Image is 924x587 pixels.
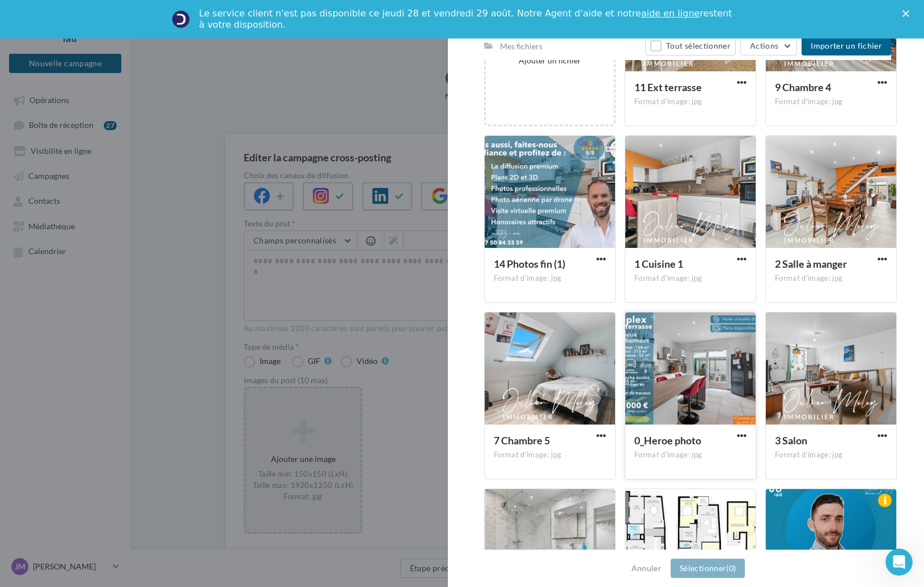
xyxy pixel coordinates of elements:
div: Format d'image: jpg [494,273,606,284]
button: Annuler [627,562,666,575]
div: Format d'image: jpg [634,450,747,460]
span: 11 Ext terrasse [634,81,702,93]
div: Format d'image: jpg [775,97,887,107]
div: Format d'image: jpg [775,273,887,284]
div: Format d'image: jpg [775,450,887,460]
button: Actions [740,36,797,55]
span: 14 Photos fin (1) [494,258,565,270]
span: 3 Salon [775,434,807,447]
div: Format d'image: jpg [634,273,747,284]
button: Tout sélectionner [645,36,736,55]
span: Importer un fichier [811,41,882,50]
div: Le service client n'est pas disponible ce jeudi 28 et vendredi 29 août. Notre Agent d'aide et not... [199,8,734,31]
div: Mes fichiers [500,41,542,52]
span: 1 Cuisine 1 [634,258,683,270]
button: Sélectionner(0) [671,559,745,578]
div: Format d'image: jpg [494,450,606,460]
div: Ajouter un fichier [490,55,609,66]
span: 0_Heroe photo [634,434,701,447]
iframe: Intercom live chat [885,549,913,576]
span: 2 Salle à manger [775,258,847,270]
a: aide en ligne [641,8,700,19]
span: 9 Chambre 4 [775,81,831,93]
img: Profile image for Service-Client [172,10,190,28]
div: Format d'image: jpg [634,97,747,107]
span: 7 Chambre 5 [494,434,550,447]
span: Actions [750,41,778,50]
div: Fermer [902,10,914,17]
span: (0) [726,563,736,573]
button: Importer un fichier [802,36,891,55]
